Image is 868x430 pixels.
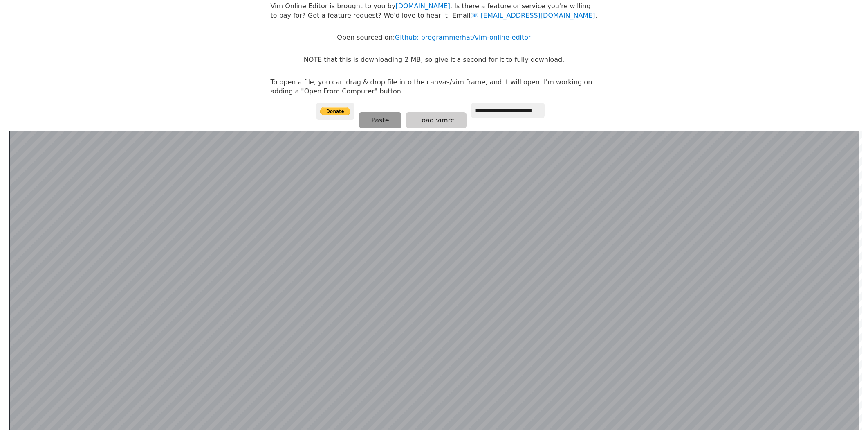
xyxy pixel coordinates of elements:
[471,11,595,19] a: [EMAIL_ADDRESS][DOMAIN_NAME]
[337,33,531,42] p: Open sourced on:
[395,2,450,10] a: [DOMAIN_NAME]
[359,112,401,128] button: Paste
[406,112,467,128] button: Load vimrc
[271,2,598,20] p: Vim Online Editor is brought to you by . Is there a feature or service you're willing to pay for?...
[271,78,598,96] p: To open a file, you can drag & drop file into the canvas/vim frame, and it will open. I'm working...
[304,55,564,64] p: NOTE that this is downloading 2 MB, so give it a second for it to fully download.
[395,34,531,41] a: Github: programmerhat/vim-online-editor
